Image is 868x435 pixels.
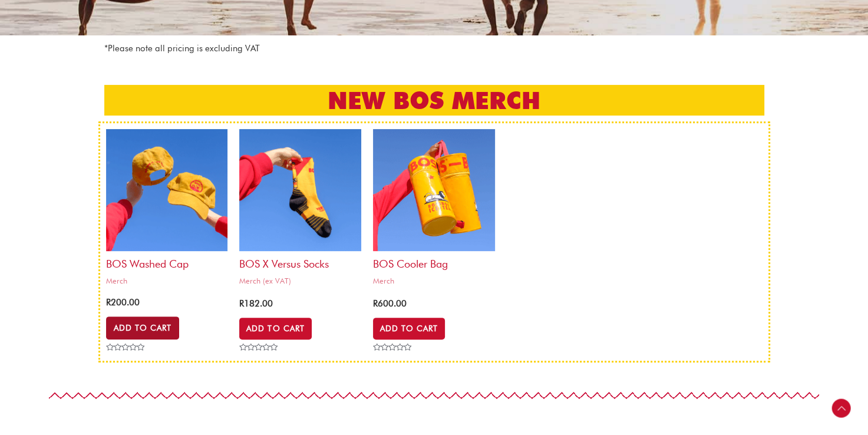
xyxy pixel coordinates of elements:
bdi: 600.00 [373,298,407,309]
span: R [373,298,378,309]
span: Merch [373,276,495,286]
h2: BOS Washed Cap [106,251,228,271]
p: *Please note all pricing is excluding VAT [104,41,764,56]
bdi: 200.00 [106,297,140,308]
img: bos cap [106,129,228,251]
a: BOS x Versus SocksMerch (ex VAT) [239,129,361,290]
h2: BOS Cooler bag [373,251,495,271]
span: R [239,298,244,309]
h2: NEW BOS MERCH [104,85,764,116]
img: bos cooler bag [373,129,495,251]
span: Merch [106,276,228,286]
a: Add to cart: “BOS Washed Cap” [106,317,179,339]
img: bos x versus socks [239,129,361,251]
span: R [106,297,111,308]
h2: BOS x Versus Socks [239,251,361,271]
span: Merch (ex VAT) [239,276,361,286]
a: BOS Cooler bagMerch [373,129,495,290]
bdi: 182.00 [239,298,273,309]
a: Select options for “BOS x Versus Socks” [239,318,311,339]
a: Add to cart: “BOS Cooler bag” [373,318,445,339]
a: BOS Washed CapMerch [106,129,228,290]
